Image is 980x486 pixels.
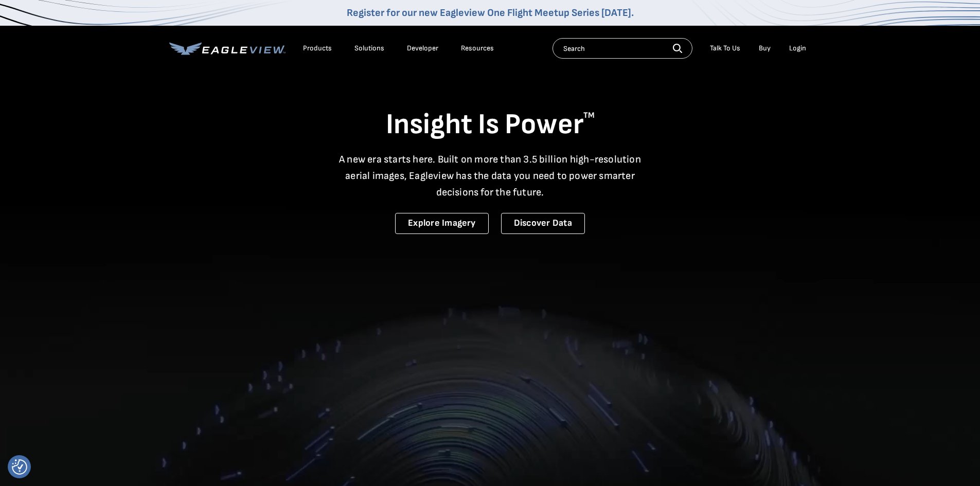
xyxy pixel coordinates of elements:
[461,44,494,53] div: Resources
[347,7,634,19] a: Register for our new Eagleview One Flight Meetup Series [DATE].
[553,38,692,59] input: Search
[501,213,585,234] a: Discover Data
[395,213,489,234] a: Explore Imagery
[169,107,811,143] h1: Insight Is Power
[789,44,806,53] div: Login
[12,459,27,475] img: Revisit consent button
[407,44,438,53] a: Developer
[333,151,648,201] p: A new era starts here. Built on more than 3.5 billion high-resolution aerial images, Eagleview ha...
[710,44,740,53] div: Talk To Us
[12,459,27,475] button: Consent Preferences
[354,44,384,53] div: Solutions
[759,44,771,53] a: Buy
[583,111,595,120] sup: TM
[303,44,332,53] div: Products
